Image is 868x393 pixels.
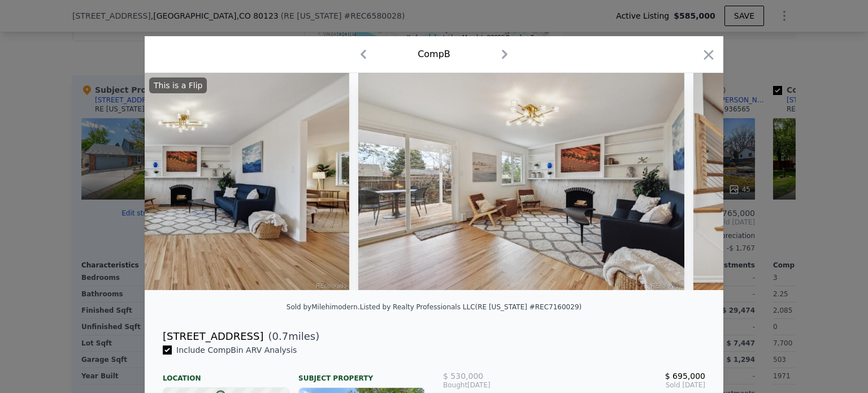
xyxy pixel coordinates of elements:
[531,381,705,390] span: Sold [DATE]
[272,330,289,342] span: 0.7
[443,381,531,390] div: [DATE]
[163,329,263,344] div: [STREET_ADDRESS]
[443,381,467,390] span: Bought
[298,365,425,383] div: Subject Property
[443,372,483,381] span: $ 530,000
[163,365,289,383] div: Location
[24,73,349,290] img: Property Img
[358,73,684,290] img: Property Img
[172,346,301,355] span: Include Comp B in ARV Analysis
[360,303,581,311] div: Listed by Realty Professionals LLC (RE [US_STATE] #REC7160029)
[418,47,450,61] div: Comp B
[149,77,207,93] div: This is a Flip
[665,372,705,381] span: $ 695,000
[263,329,319,344] span: ( miles)
[287,303,360,311] div: Sold by Milehimodern .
